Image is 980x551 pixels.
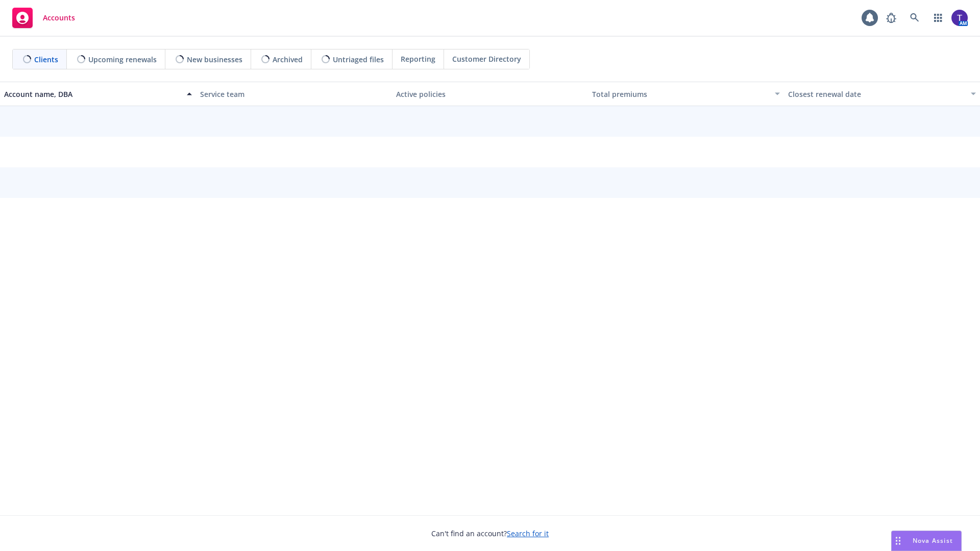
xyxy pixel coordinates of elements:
a: Search [904,8,925,28]
span: Archived [273,54,303,65]
div: Active policies [396,89,584,99]
div: Closest renewal date [788,89,965,99]
span: Upcoming renewals [88,54,157,65]
span: Can't find an account? [431,528,549,539]
button: Service team [196,82,392,106]
a: Search for it [507,529,549,538]
span: Untriaged files [333,54,384,65]
div: Total premiums [592,89,769,99]
span: Nova Assist [913,536,953,545]
div: Account name, DBA [4,89,181,99]
span: Customer Directory [452,54,521,64]
button: Total premiums [588,82,784,106]
div: Drag to move [892,531,904,550]
span: Accounts [43,14,75,22]
div: Service team [200,89,388,99]
img: photo [951,10,968,26]
a: Switch app [928,8,948,28]
button: Closest renewal date [784,82,980,106]
button: Active policies [392,82,588,106]
a: Accounts [8,4,79,32]
span: Reporting [401,54,435,64]
a: Report a Bug [881,8,901,28]
span: New businesses [187,54,242,65]
span: Clients [34,54,58,65]
button: Nova Assist [891,531,962,551]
